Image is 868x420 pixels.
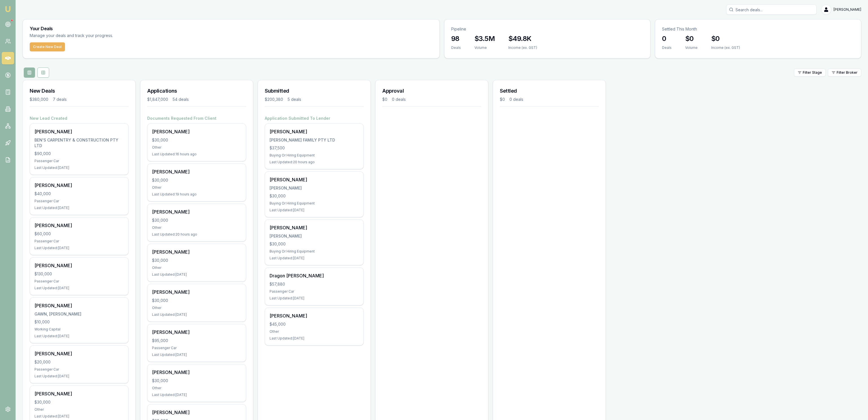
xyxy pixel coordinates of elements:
[152,225,241,230] div: Other
[270,160,359,164] div: Last Updated: 20 hours ago
[152,232,241,237] div: Last Updated: 20 hours ago
[30,87,129,95] h3: New Deals
[34,239,124,243] div: Passenger Car
[34,182,124,189] div: [PERSON_NAME]
[34,128,124,135] div: [PERSON_NAME]
[30,32,174,39] p: Manage your deals and track your progress.
[803,70,822,75] span: Filter Stage
[270,128,359,135] div: [PERSON_NAME]
[711,45,740,50] div: Income (ex. GST)
[270,208,359,212] div: Last Updated: [DATE]
[265,116,364,121] h4: Application Submitted To Lender
[34,222,124,229] div: [PERSON_NAME]
[34,199,124,203] div: Passenger Car
[270,321,359,327] div: $45,000
[270,185,359,191] div: [PERSON_NAME]
[34,137,124,149] div: BEN'S CARPENTRY & CONSTRUCTION PTY LTD
[451,26,643,32] p: Pipeline
[509,97,523,102] div: 0 deals
[152,378,241,384] div: $30,000
[152,312,241,317] div: Last Updated: [DATE]
[662,34,672,43] h3: 0
[34,414,124,419] div: Last Updated: [DATE]
[34,319,124,325] div: $10,000
[152,177,241,183] div: $30,000
[34,334,124,338] div: Last Updated: [DATE]
[152,369,241,376] div: [PERSON_NAME]
[152,217,241,223] div: $30,000
[152,298,241,303] div: $30,000
[34,407,124,412] div: Other
[270,233,359,239] div: [PERSON_NAME]
[265,97,283,102] div: $200,380
[34,262,124,269] div: [PERSON_NAME]
[270,145,359,151] div: $37,500
[34,311,124,317] div: GAWN, [PERSON_NAME]
[34,151,124,156] div: $90,000
[152,346,241,350] div: Passenger Car
[5,6,11,12] img: emu-icon-u.png
[152,208,241,215] div: [PERSON_NAME]
[662,45,672,50] div: Deals
[34,350,124,357] div: [PERSON_NAME]
[834,7,861,12] span: [PERSON_NAME]
[382,97,387,102] div: $0
[34,246,124,250] div: Last Updated: [DATE]
[270,312,359,319] div: [PERSON_NAME]
[152,329,241,336] div: [PERSON_NAME]
[34,390,124,397] div: [PERSON_NAME]
[152,152,241,156] div: Last Updated: 16 hours ago
[152,266,241,270] div: Other
[152,249,241,255] div: [PERSON_NAME]
[34,286,124,290] div: Last Updated: [DATE]
[500,87,599,95] h3: Settled
[508,45,537,50] div: Income (ex. GST)
[152,192,241,197] div: Last Updated: 19 hours ago
[152,289,241,295] div: [PERSON_NAME]
[30,97,48,102] div: $380,000
[34,302,124,309] div: [PERSON_NAME]
[34,399,124,405] div: $30,000
[270,249,359,254] div: Buying Or Hiring Equipment
[152,409,241,416] div: [PERSON_NAME]
[794,69,826,77] button: Filter Stage
[147,97,168,102] div: $1,847,000
[152,185,241,190] div: Other
[837,70,858,75] span: Filter Broker
[34,279,124,284] div: Passenger Car
[662,26,854,32] p: Settled This Month
[152,306,241,310] div: Other
[500,97,505,102] div: $0
[265,87,364,95] h3: Submitted
[34,359,124,365] div: $20,000
[685,45,698,50] div: Volume
[270,281,359,287] div: $57,880
[34,159,124,163] div: Passenger Car
[474,45,495,50] div: Volume
[270,289,359,294] div: Passenger Car
[451,45,461,50] div: Deals
[147,87,246,95] h3: Applications
[152,258,241,263] div: $30,000
[30,42,65,51] button: Create New Deal
[53,97,67,102] div: 7 deals
[152,393,241,397] div: Last Updated: [DATE]
[30,116,129,121] h4: New Lead Created
[270,193,359,199] div: $30,000
[382,87,481,95] h3: Approval
[152,338,241,343] div: $95,000
[147,116,246,121] h4: Documents Requested From Client
[828,69,861,77] button: Filter Broker
[270,224,359,231] div: [PERSON_NAME]
[34,374,124,378] div: Last Updated: [DATE]
[152,137,241,143] div: $30,000
[270,329,359,334] div: Other
[34,231,124,237] div: $60,000
[270,153,359,158] div: Buying Or Hiring Equipment
[392,97,406,102] div: 0 deals
[34,367,124,372] div: Passenger Car
[152,145,241,150] div: Other
[270,176,359,183] div: [PERSON_NAME]
[34,206,124,210] div: Last Updated: [DATE]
